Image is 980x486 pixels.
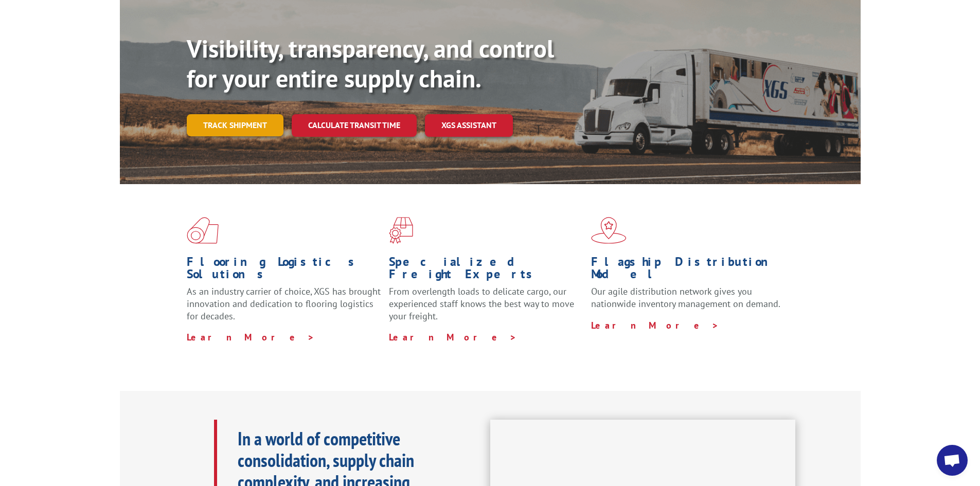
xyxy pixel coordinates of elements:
[292,114,417,136] a: Calculate transit time
[591,285,780,310] span: Our agile distribution network gives you nationwide inventory management on demand.
[389,331,517,343] a: Learn More >
[425,114,513,136] a: XGS ASSISTANT
[389,256,583,285] h1: Specialized Freight Experts
[187,331,315,343] a: Learn More >
[187,114,283,136] a: Track shipment
[187,217,219,244] img: xgs-icon-total-supply-chain-intelligence-red
[591,319,719,331] a: Learn More >
[937,445,968,476] div: Open chat
[389,217,413,244] img: xgs-icon-focused-on-flooring-red
[187,32,554,94] b: Visibility, transparency, and control for your entire supply chain.
[187,256,381,285] h1: Flooring Logistics Solutions
[591,217,627,244] img: xgs-icon-flagship-distribution-model-red
[187,285,381,322] span: As an industry carrier of choice, XGS has brought innovation and dedication to flooring logistics...
[389,285,583,331] p: From overlength loads to delicate cargo, our experienced staff knows the best way to move your fr...
[591,256,786,285] h1: Flagship Distribution Model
